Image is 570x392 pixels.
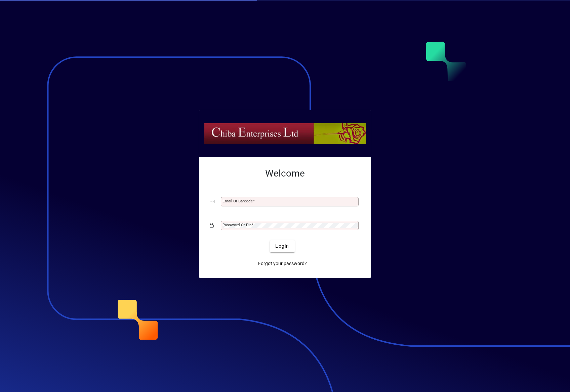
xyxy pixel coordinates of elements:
mat-label: Email or Barcode [222,199,253,203]
button: Login [270,240,294,252]
span: Forgot your password? [258,260,307,267]
a: Forgot your password? [255,258,310,270]
mat-label: Password or Pin [222,223,251,227]
h2: Welcome [210,168,360,179]
span: Login [275,243,289,250]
